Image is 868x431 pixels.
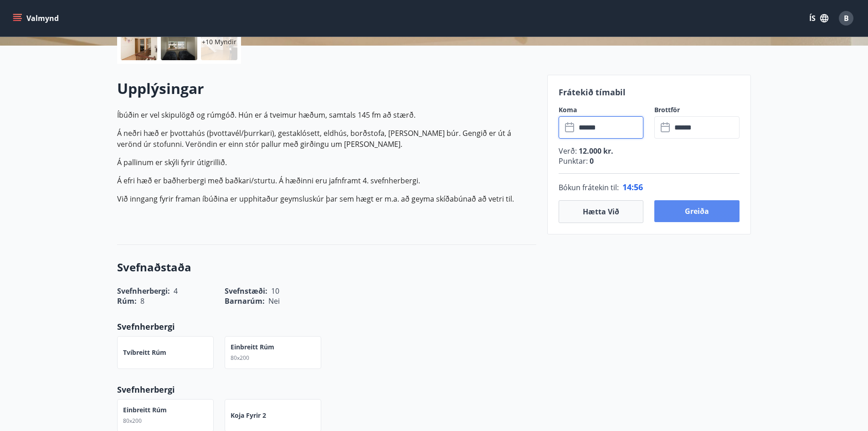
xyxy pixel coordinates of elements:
[559,86,740,98] p: Frátekið tímabil
[117,128,536,150] p: Á neðri hæð er þvottahús (þvottavél/þurrkari), gestaklósett, eldhús, borðstofa, [PERSON_NAME] búr...
[634,182,643,192] span: 56
[559,182,619,193] span: Bókun frátekin til :
[225,296,265,306] span: Barnarúm :
[559,146,740,156] p: Verð :
[268,296,280,306] span: Nei
[123,348,166,357] p: Tvíbreitt rúm
[231,411,266,420] p: Koja fyrir 2
[559,105,644,114] label: Koma
[117,157,536,168] p: Á pallinum er skýli fyrir útigrillið.
[202,37,236,47] p: +10 Myndir
[559,200,644,223] button: Hætta við
[231,354,249,362] span: 80x200
[117,175,536,186] p: Á efri hæð er baðherbergi með baðkari/sturtu. Á hæðinni eru jafnframt 4. svefnherbergi.
[588,156,594,166] span: 0
[140,296,144,306] span: 8
[117,78,536,99] h2: Upplýsingar
[117,296,137,306] span: Rúm :
[654,200,740,222] button: Greiða
[654,105,740,114] label: Brottför
[231,343,274,352] p: Einbreitt rúm
[577,146,613,156] span: 12.000 kr.
[11,10,62,26] button: menu
[117,321,536,332] p: Svefnherbergi
[622,182,634,192] span: 14 :
[123,417,142,425] span: 80x200
[835,7,857,29] button: B
[117,109,536,120] p: Íbúðin er vel skipulögð og rúmgóð. Hún er á tveimur hæðum, samtals 145 fm að stærð.
[804,10,833,26] button: ÍS
[117,193,536,204] p: Við inngang fyrir framan íbúðina er upphitaður geymsluskúr þar sem hægt er m.a. að geyma skíðabún...
[844,13,849,23] span: B
[117,260,536,275] h3: Svefnaðstaða
[123,405,167,415] p: Einbreitt rúm
[117,384,536,395] p: Svefnherbergi
[559,156,740,166] p: Punktar :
